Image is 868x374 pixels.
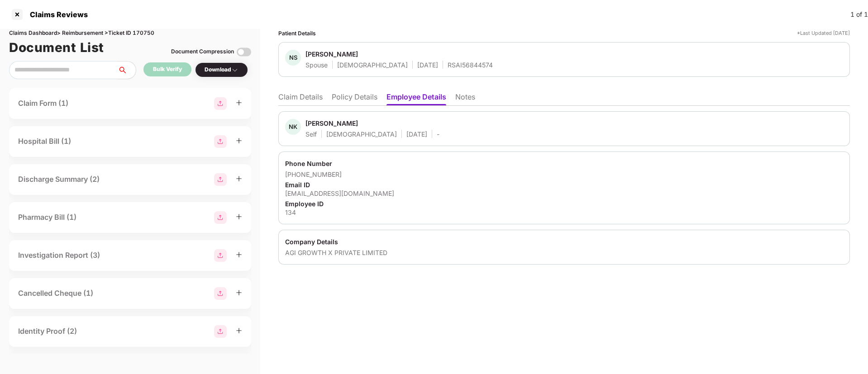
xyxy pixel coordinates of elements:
div: Patient Details [278,29,316,38]
img: svg+xml;base64,PHN2ZyBpZD0iRHJvcGRvd24tMzJ4MzIiIHhtbG5zPSJodHRwOi8vd3d3LnczLm9yZy8yMDAwL3N2ZyIgd2... [231,66,238,74]
img: svg+xml;base64,PHN2ZyBpZD0iR3JvdXBfMjg4MTMiIGRhdGEtbmFtZT0iR3JvdXAgMjg4MTMiIHhtbG5zPSJodHRwOi8vd3... [214,211,227,224]
div: *Last Updated [DATE] [797,29,850,38]
div: Cancelled Cheque (1) [18,288,93,299]
span: plus [236,289,242,296]
div: Claims Reviews [24,10,88,19]
div: Pharmacy Bill (1) [18,212,76,223]
div: RSAI56844574 [448,61,493,69]
li: Claim Details [278,92,323,105]
img: svg+xml;base64,PHN2ZyBpZD0iVG9nZ2xlLTMyeDMyIiB4bWxucz0iaHR0cDovL3d3dy53My5vcmcvMjAwMC9zdmciIHdpZH... [237,45,251,59]
div: Hospital Bill (1) [18,136,71,147]
span: plus [236,99,242,106]
div: Company Details [285,237,843,246]
div: [EMAIL_ADDRESS][DOMAIN_NAME] [285,189,843,198]
span: plus [236,175,242,182]
div: [DEMOGRAPHIC_DATA] [337,61,408,69]
div: 1 of 1 [850,9,868,19]
div: Employee ID [285,199,843,208]
div: [PERSON_NAME] [305,119,358,128]
img: svg+xml;base64,PHN2ZyBpZD0iR3JvdXBfMjg4MTMiIGRhdGEtbmFtZT0iR3JvdXAgMjg4MTMiIHhtbG5zPSJodHRwOi8vd3... [214,97,227,110]
div: Identity Proof (2) [18,326,77,337]
div: Download [205,66,238,74]
span: plus [236,251,242,258]
div: Claim Form (1) [18,98,68,109]
span: search [117,66,136,74]
div: NS [285,50,301,66]
img: svg+xml;base64,PHN2ZyBpZD0iR3JvdXBfMjg4MTMiIGRhdGEtbmFtZT0iR3JvdXAgMjg4MTMiIHhtbG5zPSJodHRwOi8vd3... [214,135,227,148]
div: Bulk Verify [153,65,182,74]
div: 134 [285,208,843,217]
li: Employee Details [386,92,446,105]
img: svg+xml;base64,PHN2ZyBpZD0iR3JvdXBfMjg4MTMiIGRhdGEtbmFtZT0iR3JvdXAgMjg4MTMiIHhtbG5zPSJodHRwOi8vd3... [214,249,227,262]
img: svg+xml;base64,PHN2ZyBpZD0iR3JvdXBfMjg4MTMiIGRhdGEtbmFtZT0iR3JvdXAgMjg4MTMiIHhtbG5zPSJodHRwOi8vd3... [214,173,227,186]
div: Email ID [285,180,843,189]
li: Policy Details [332,92,377,105]
div: Discharge Summary (2) [18,174,100,185]
li: Notes [455,92,475,105]
div: Document Compression [171,47,234,56]
div: [DEMOGRAPHIC_DATA] [326,130,397,138]
div: [DATE] [406,130,427,138]
div: Phone Number [285,159,843,168]
div: Claims Dashboard > Reimbursement > Ticket ID 170750 [9,29,251,38]
div: [DATE] [417,61,438,69]
div: [PERSON_NAME] [305,50,358,58]
span: plus [236,137,242,144]
span: plus [236,213,242,220]
span: plus [236,327,242,334]
div: Investigation Report (3) [18,250,100,261]
div: - [437,130,439,138]
div: AGI GROWTH X PRIVATE LIMITED [285,248,843,257]
img: svg+xml;base64,PHN2ZyBpZD0iR3JvdXBfMjg4MTMiIGRhdGEtbmFtZT0iR3JvdXAgMjg4MTMiIHhtbG5zPSJodHRwOi8vd3... [214,325,227,338]
button: search [117,61,136,79]
div: NK [285,119,301,135]
div: [PHONE_NUMBER] [285,170,843,179]
h1: Document List [9,38,104,57]
img: svg+xml;base64,PHN2ZyBpZD0iR3JvdXBfMjg4MTMiIGRhdGEtbmFtZT0iR3JvdXAgMjg4MTMiIHhtbG5zPSJodHRwOi8vd3... [214,287,227,300]
div: Self [305,130,317,138]
div: Spouse [305,61,328,69]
